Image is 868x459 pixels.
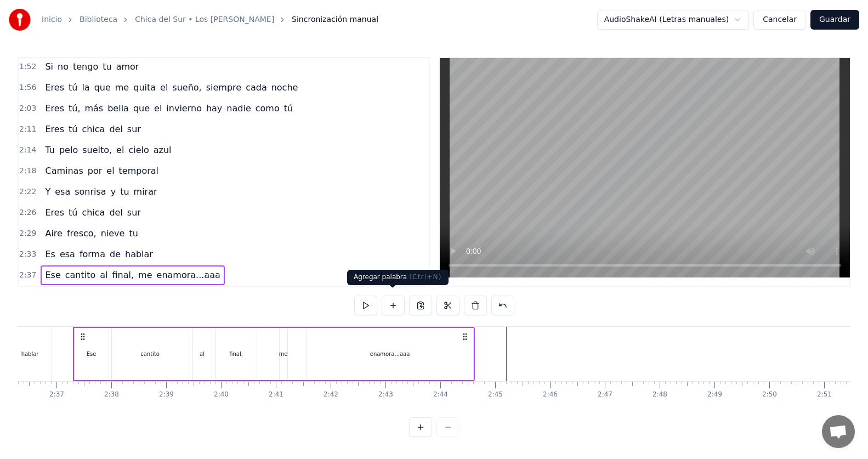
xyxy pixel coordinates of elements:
[205,102,223,115] span: hay
[245,81,268,94] span: cada
[54,185,71,198] span: esa
[44,227,63,240] span: Aire
[109,248,122,260] span: de
[133,185,158,198] span: mirar
[119,185,130,198] span: tu
[56,60,70,73] span: no
[205,81,242,94] span: siempre
[156,269,222,281] span: enamora...aaa
[64,269,97,281] span: cantito
[19,124,36,135] span: 2:11
[21,350,39,358] div: hablar
[67,123,78,135] span: tú
[19,228,36,239] span: 2:29
[106,102,130,115] span: bella
[488,390,503,399] div: 2:45
[128,227,139,240] span: tu
[83,102,104,115] span: más
[100,227,126,240] span: nieve
[283,102,294,115] span: tú
[127,144,150,156] span: cielo
[762,390,777,399] div: 2:50
[93,81,112,94] span: que
[19,103,36,114] span: 2:03
[115,144,125,156] span: el
[269,390,283,399] div: 2:41
[126,123,142,135] span: sur
[78,248,106,260] span: forma
[19,166,36,177] span: 2:18
[225,102,252,115] span: nadie
[9,9,31,31] img: youka
[132,102,151,115] span: que
[87,165,104,177] span: por
[159,390,174,399] div: 2:39
[44,81,65,94] span: Eres
[44,144,55,156] span: Tu
[73,185,107,198] span: sonrisa
[324,390,338,399] div: 2:42
[171,81,202,94] span: sueño,
[105,165,115,177] span: el
[598,390,612,399] div: 2:47
[165,102,203,115] span: invierno
[126,206,142,219] span: sur
[108,123,123,135] span: del
[409,273,441,281] span: ( Ctrl+N )
[111,269,135,281] span: final,
[153,102,163,115] span: el
[42,14,378,25] nav: breadcrumb
[72,60,99,73] span: tengo
[81,144,113,156] span: suelto,
[67,206,78,219] span: tú
[19,82,36,93] span: 1:56
[44,165,84,177] span: Caminas
[817,390,832,399] div: 2:51
[44,185,52,198] span: Y
[810,10,859,30] button: Guardar
[44,269,61,281] span: Ese
[19,61,36,72] span: 1:52
[49,390,64,399] div: 2:37
[370,350,410,358] div: enamora...aaa
[543,390,558,399] div: 2:46
[115,60,140,73] span: amor
[19,207,36,218] span: 2:26
[87,350,97,358] div: Ese
[108,206,123,219] span: del
[214,390,229,399] div: 2:40
[44,102,65,115] span: Eres
[67,102,82,115] span: tú,
[81,123,106,135] span: chica
[81,81,90,94] span: la
[822,415,855,448] a: Chat abierto
[19,145,36,156] span: 2:14
[135,14,274,25] a: Chica del Sur • Los [PERSON_NAME]
[152,144,173,156] span: azul
[279,350,288,358] div: me
[200,350,205,358] div: al
[81,206,106,219] span: chica
[44,123,65,135] span: Eres
[753,10,806,30] button: Cancelar
[80,14,117,25] a: Biblioteca
[229,350,243,358] div: final,
[19,186,36,197] span: 2:22
[59,248,76,260] span: esa
[159,81,169,94] span: el
[104,390,119,399] div: 2:38
[110,185,117,198] span: y
[118,165,160,177] span: temporal
[347,270,449,285] div: Agregar palabra
[132,81,157,94] span: quita
[140,350,160,358] div: cantito
[433,390,448,399] div: 2:44
[137,269,153,281] span: me
[124,248,154,260] span: hablar
[378,390,393,399] div: 2:43
[44,248,56,260] span: Es
[44,60,54,73] span: Si
[114,81,130,94] span: me
[653,390,667,399] div: 2:48
[42,14,62,25] a: Inicio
